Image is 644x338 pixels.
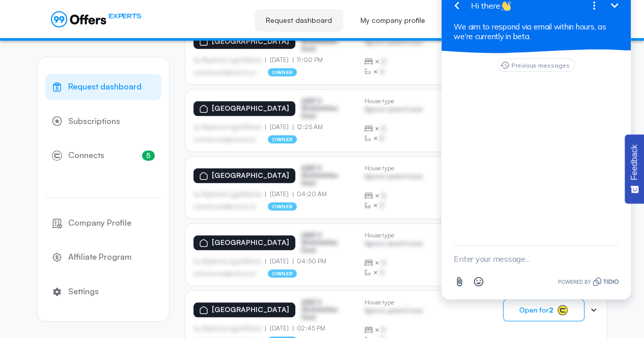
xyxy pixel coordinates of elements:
p: asdfasdfasasfd@asdfasd.asf [193,270,256,276]
p: asdfasdfasasfd@asdfasd.asf [193,203,256,209]
span: B [381,325,386,335]
div: × [365,191,423,201]
div: × [365,258,423,268]
p: 12:25 AM [293,124,323,131]
p: Agrwsv qwervf oiuns [365,307,423,317]
div: × [365,124,423,134]
a: Settings [45,279,161,305]
span: B [381,56,386,67]
p: [DATE] [265,325,293,332]
p: by Afgdsrwe Ljgjkdfsbvas [193,124,266,131]
div: × [365,325,423,335]
div: × [365,133,423,143]
p: Agrwsv qwervf oiuns [365,39,423,49]
p: ASDF S Sfasfdasfdas Dasd [301,232,352,254]
button: Feedback - Show survey [625,134,644,203]
p: House type [365,232,423,239]
div: × [365,56,423,67]
p: owner [268,202,297,210]
p: Agrwsv qwervf oiuns [365,240,423,250]
p: [GEOGRAPHIC_DATA] [212,171,289,180]
span: B [381,124,386,134]
p: [DATE] [265,191,293,198]
p: House type [365,299,423,306]
p: ASDF S Sfasfdasfdas Dasd [301,299,352,321]
p: 04:20 AM [293,191,327,198]
p: [DATE] [265,56,293,64]
a: EXPERTS [51,11,141,27]
a: Affiliate Program [45,244,161,270]
a: Subscriptions [45,108,161,135]
div: × [365,200,423,210]
span: B [380,133,384,143]
span: 5 [142,150,155,161]
a: Company Profile [45,210,161,236]
a: Request dashboard [45,74,161,100]
p: ASDF S Sfasfdasfdas Dasd [301,165,352,187]
p: 02:45 PM [293,325,325,332]
p: Agrwsv qwervf oiuns [365,106,423,115]
p: ASDF S Sfasfdasfdas Dasd [301,98,352,119]
p: by Afgdsrwe Ljgjkdfsbvas [193,325,266,332]
p: 04:50 PM [293,258,326,265]
p: by Afgdsrwe Ljgjkdfsbvas [193,56,266,64]
strong: 2 [549,305,553,314]
span: Subscriptions [68,115,120,128]
p: [GEOGRAPHIC_DATA] [212,37,289,46]
p: [GEOGRAPHIC_DATA] [212,238,289,247]
p: owner [268,135,297,143]
p: by Afgdsrwe Ljgjkdfsbvas [193,258,266,265]
p: asdfasdfasasfd@asdfasd.asf [193,136,256,142]
p: ASDF S Sfasfdasfdas Dasd [301,30,352,52]
p: asdfasdfasasfd@asdfasd.asf [193,69,256,75]
p: Agrwsv qwervf oiuns [365,173,423,182]
p: 11:00 PM [293,56,323,64]
a: Connects5 [45,142,161,169]
div: × [365,67,423,77]
p: owner [268,269,297,278]
a: My company profile [349,9,436,32]
p: owner [268,68,297,76]
span: B [380,267,384,278]
p: House type [365,98,423,105]
span: Company Profile [68,217,131,230]
span: B [380,200,384,210]
span: B [381,191,386,201]
span: EXPERTS [108,11,141,21]
a: Request dashboard [255,9,343,32]
span: Settings [68,285,99,298]
span: Affiliate Program [68,251,132,264]
p: by Afgdsrwe Ljgjkdfsbvas [193,191,266,198]
span: Request dashboard [68,80,142,94]
p: House type [365,165,423,172]
p: [GEOGRAPHIC_DATA] [212,104,289,113]
div: × [365,267,423,278]
p: [GEOGRAPHIC_DATA] [212,305,289,314]
span: B [380,67,384,77]
span: Connects [68,149,104,162]
p: [DATE] [265,258,293,265]
p: [DATE] [265,124,293,131]
span: B [381,258,386,268]
span: Feedback [630,144,639,180]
